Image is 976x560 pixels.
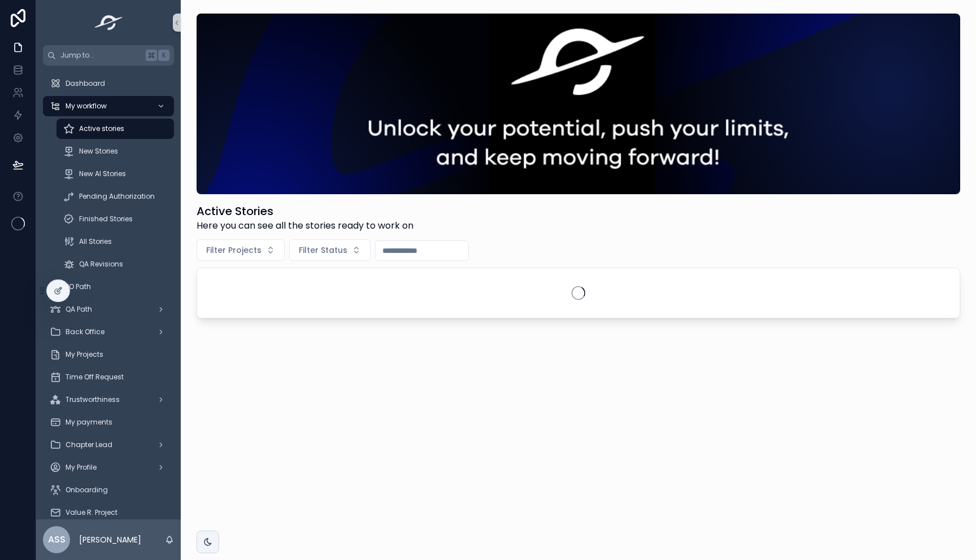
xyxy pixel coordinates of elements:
span: My Projects [66,350,103,359]
img: App logo [91,14,127,32]
a: Back Office [43,322,174,342]
a: PO Path [43,277,174,297]
span: Trustworthiness [66,395,120,404]
span: My workflow [66,102,107,111]
span: PO Path [66,282,91,291]
span: Jump to... [60,51,141,60]
span: All Stories [79,237,112,246]
a: All Stories [56,231,174,252]
span: Active stories [79,124,124,133]
p: [PERSON_NAME] [79,534,141,545]
a: Value R. Project [43,502,174,523]
span: Here you can see all the stories ready to work on [197,219,413,233]
span: My Profile [66,463,97,472]
a: QA Path [43,299,174,320]
a: QA Revisions [56,254,174,274]
a: Pending Authorization [56,186,174,207]
button: Jump to...K [43,45,174,65]
div: scrollable content [36,65,181,519]
a: New Stories [56,141,174,161]
span: QA Path [66,305,92,314]
a: My payments [43,412,174,432]
button: Select Button [289,239,371,261]
span: Finished Stories [79,215,133,224]
a: Active stories [56,119,174,139]
span: Onboarding [66,485,108,495]
span: QA Revisions [79,260,123,269]
a: Finished Stories [56,209,174,229]
button: Select Button [197,239,285,261]
a: New AI Stories [56,164,174,184]
span: Filter Status [299,244,347,256]
span: Value R. Project [66,508,117,517]
span: New Stories [79,147,118,156]
span: Dashboard [66,79,105,88]
span: My payments [66,418,112,427]
a: My Profile [43,457,174,478]
span: Chapter Lead [66,440,112,449]
span: Filter Projects [206,244,262,256]
span: K [159,51,168,60]
a: My Projects [43,344,174,365]
a: Onboarding [43,480,174,500]
span: Pending Authorization [79,192,155,201]
span: New AI Stories [79,169,126,178]
span: ASS [48,533,66,546]
span: Back Office [66,327,104,336]
h1: Active Stories [197,203,413,219]
a: My workflow [43,96,174,116]
span: Time Off Request [66,373,124,382]
a: Trustworthiness [43,390,174,410]
a: Dashboard [43,73,174,94]
a: Chapter Lead [43,435,174,455]
a: Time Off Request [43,367,174,387]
